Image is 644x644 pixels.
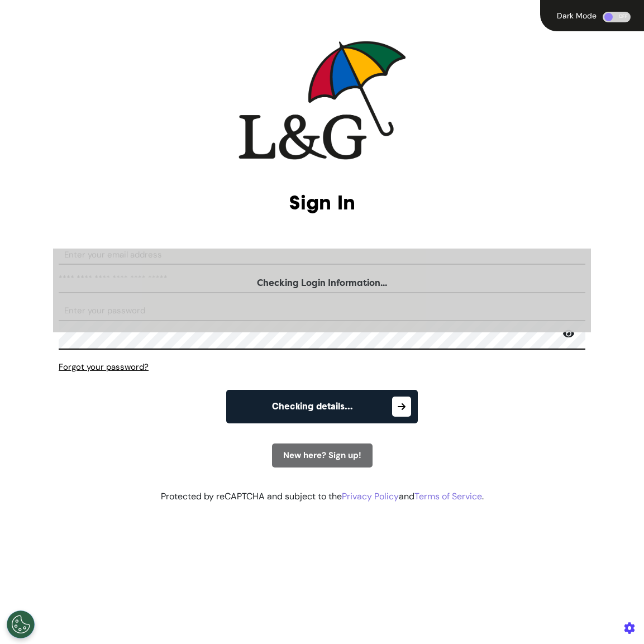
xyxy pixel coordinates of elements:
h2: Sign In [59,190,585,214]
a: Terms of Service [414,490,482,502]
span: Checking details... [272,402,353,411]
div: Protected by reCAPTCHA and subject to the and . [59,490,585,503]
div: Checking Login Information... [53,276,591,290]
img: company logo [238,41,406,160]
button: Checking details... [226,390,417,423]
a: Privacy Policy [342,490,399,502]
div: OFF [603,12,631,22]
span: New here? Sign up! [283,450,361,461]
button: Open Preferences [7,610,35,638]
span: Forgot your password? [59,361,149,373]
div: Dark Mode [554,12,600,20]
